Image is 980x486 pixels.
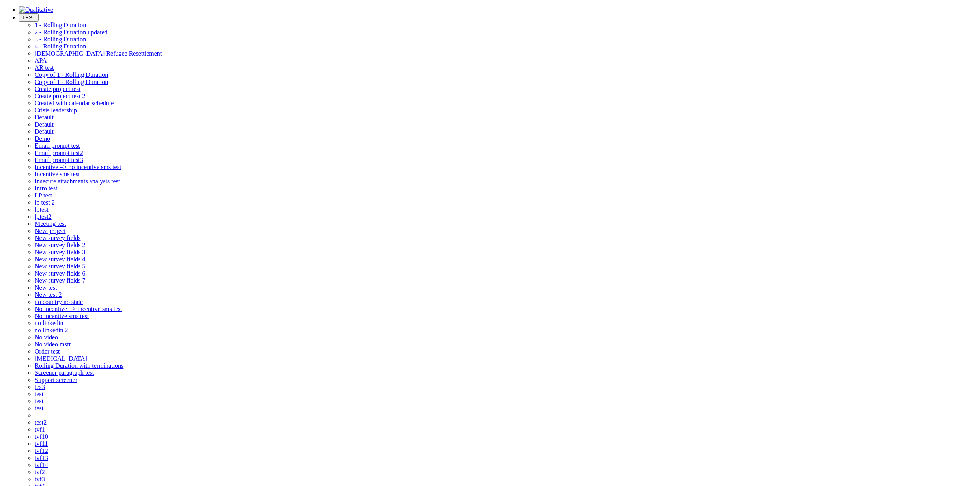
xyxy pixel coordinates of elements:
[35,348,60,355] span: Order test
[35,57,47,64] a: APA
[35,447,48,454] a: tvf12
[35,86,80,92] span: Create project test
[35,93,85,99] a: Create project test 2
[35,249,85,255] a: New survey fields 3
[941,448,980,486] iframe: Chat Widget
[35,114,54,121] a: Default
[35,391,43,397] span: test
[35,320,63,326] a: no linkedin
[35,284,57,291] a: New test
[35,469,45,475] a: tvf2
[35,29,108,35] span: 2 - Rolling Duration updated
[35,185,57,192] a: Intro test
[35,43,86,50] a: 4 - Rolling Duration
[35,36,86,43] a: 3 - Rolling Duration
[35,156,83,163] a: Email prompt test3
[19,6,53,13] img: Qualitative
[35,235,80,241] a: New survey fields
[35,462,48,468] a: tvf14
[35,71,108,78] span: Copy of 1 - Rolling Duration
[35,164,121,170] a: Incentive => no incentive sms test
[35,313,89,319] a: No incentive sms test
[35,433,48,440] a: tvf10
[35,277,85,284] a: New survey fields 7
[35,263,85,270] a: New survey fields 5
[35,256,85,263] a: New survey fields 4
[35,242,85,248] a: New survey fields 2
[35,213,52,220] span: lptest2
[35,369,94,376] a: Screener paragraph test
[35,206,49,213] a: lptest
[19,13,39,22] button: TEST
[35,305,122,312] a: No incentive => incentive sms test
[35,476,45,482] a: tvf3
[35,384,45,390] a: tes3
[35,178,120,184] a: Insecure attachments analysis test
[35,128,54,135] a: Default
[35,100,114,106] a: Created with calendar schedule
[35,405,43,412] a: test
[35,298,83,305] a: no country no state
[35,142,80,149] span: Email prompt test
[35,121,54,128] a: Default
[35,291,62,298] a: New test 2
[35,64,54,71] a: AR test
[35,334,58,341] a: No video
[35,192,52,199] a: LP test
[35,22,86,28] span: 1 - Rolling Duration
[35,341,71,348] span: No video msft
[35,440,48,447] a: tvf11
[35,362,123,369] a: Rolling Duration with terminations
[35,419,47,426] a: test2
[35,398,43,404] a: test
[35,171,80,177] a: Incentive sms test
[35,327,68,333] a: no linkedin 2
[35,355,87,362] span: [MEDICAL_DATA]
[35,454,48,461] a: tvf13
[35,426,45,433] a: tvf1
[35,78,108,85] a: Copy of 1 - Rolling Duration
[35,135,50,142] a: Demo
[35,50,162,57] a: [DEMOGRAPHIC_DATA] Refugee Resettlement
[35,199,55,206] a: lp test 2
[35,220,66,227] a: Meeting test
[35,376,77,383] a: Support screener
[35,270,85,277] span: New survey fields 6
[35,149,83,156] a: Email prompt test2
